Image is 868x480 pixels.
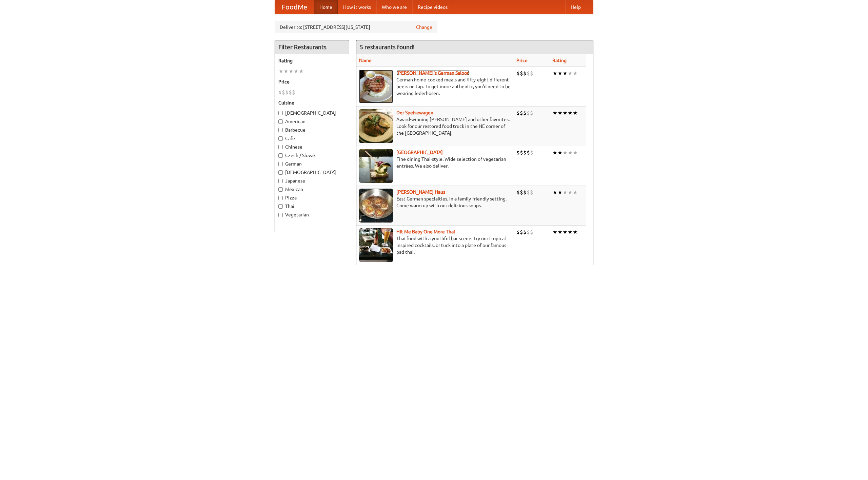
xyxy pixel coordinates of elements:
h5: Rating [278,57,346,64]
label: Cafe [278,135,346,142]
li: $ [523,189,527,196]
label: Chinese [278,143,346,150]
li: $ [520,228,523,236]
input: Chinese [278,145,283,149]
p: German home-cooked meals and fifty-eight different beers on tap. To get more authentic, you'd nee... [359,76,511,97]
li: $ [530,149,533,156]
li: $ [527,109,530,117]
li: $ [520,109,523,117]
li: ★ [568,149,573,156]
li: $ [285,89,289,96]
li: $ [523,109,527,117]
li: ★ [552,109,557,117]
li: ★ [283,68,289,75]
input: Japanese [278,179,283,183]
b: Hit Me Baby One More Thai [396,229,455,234]
li: ★ [563,228,568,236]
h4: Filter Restaurants [275,40,349,54]
li: $ [530,109,533,117]
li: ★ [552,70,557,77]
li: $ [523,149,527,156]
h5: Cuisine [278,99,346,106]
li: $ [520,189,523,196]
label: Vegetarian [278,211,346,218]
img: satay.jpg [359,149,393,183]
input: German [278,162,283,166]
li: $ [278,89,282,96]
li: ★ [294,68,299,75]
label: [DEMOGRAPHIC_DATA] [278,169,346,176]
a: [GEOGRAPHIC_DATA] [396,150,443,155]
img: speisewagen.jpg [359,109,393,143]
li: $ [516,109,520,117]
li: $ [523,70,527,77]
li: $ [520,149,523,156]
input: Mexican [278,187,283,192]
a: Help [565,0,586,14]
p: Fine dining Thai-style. Wide selection of vegetarian entrées. We also deliver. [359,156,511,169]
li: $ [527,70,530,77]
li: $ [530,228,533,236]
li: ★ [299,68,304,75]
input: Thai [278,204,283,209]
a: [PERSON_NAME]'s German Saloon [396,70,470,76]
div: Deliver to: [STREET_ADDRESS][US_STATE] [275,21,437,33]
li: $ [282,89,285,96]
label: Mexican [278,186,346,193]
li: ★ [552,149,557,156]
li: ★ [573,149,578,156]
li: ★ [289,68,294,75]
li: $ [523,228,527,236]
li: ★ [552,189,557,196]
li: ★ [557,70,563,77]
input: American [278,119,283,124]
li: $ [516,70,520,77]
li: $ [289,89,292,96]
li: ★ [278,68,283,75]
p: Thai food with a youthful bar scene. Try our tropical inspired cocktails, or tuck into a plate of... [359,235,511,255]
li: $ [530,189,533,196]
li: ★ [563,109,568,117]
a: Name [359,58,372,63]
label: Thai [278,203,346,210]
label: [DEMOGRAPHIC_DATA] [278,110,346,116]
li: ★ [563,149,568,156]
label: German [278,160,346,167]
img: kohlhaus.jpg [359,189,393,223]
li: ★ [563,70,568,77]
a: Home [314,0,338,14]
li: ★ [573,228,578,236]
li: ★ [573,70,578,77]
p: East German specialties, in a family-friendly setting. Come warm up with our delicious soups. [359,195,511,209]
a: Who we are [376,0,412,14]
li: ★ [563,189,568,196]
li: ★ [557,189,563,196]
li: $ [520,70,523,77]
li: $ [516,228,520,236]
img: babythai.jpg [359,228,393,262]
a: Change [416,24,432,31]
li: ★ [568,70,573,77]
input: Pizza [278,196,283,200]
li: $ [516,189,520,196]
img: esthers.jpg [359,70,393,103]
input: Vegetarian [278,213,283,217]
li: ★ [568,189,573,196]
input: Czech / Slovak [278,153,283,158]
label: Barbecue [278,127,346,133]
li: ★ [557,109,563,117]
h5: Price [278,78,346,85]
a: [PERSON_NAME] Haus [396,189,445,195]
label: Japanese [278,177,346,184]
li: ★ [573,189,578,196]
li: $ [527,189,530,196]
p: Award-winning [PERSON_NAME] and other favorites. Look for our restored food truck in the NE corne... [359,116,511,136]
li: $ [530,70,533,77]
li: $ [292,89,295,96]
label: Pizza [278,194,346,201]
input: [DEMOGRAPHIC_DATA] [278,170,283,175]
label: Czech / Slovak [278,152,346,159]
input: [DEMOGRAPHIC_DATA] [278,111,283,115]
